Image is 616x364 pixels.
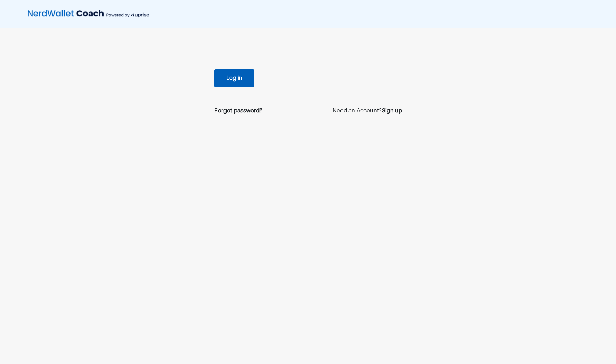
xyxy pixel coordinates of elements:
[214,69,254,87] button: Log in
[382,107,402,115] a: Sign up
[214,107,262,115] a: Forgot password?
[332,107,402,115] p: Need an Account?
